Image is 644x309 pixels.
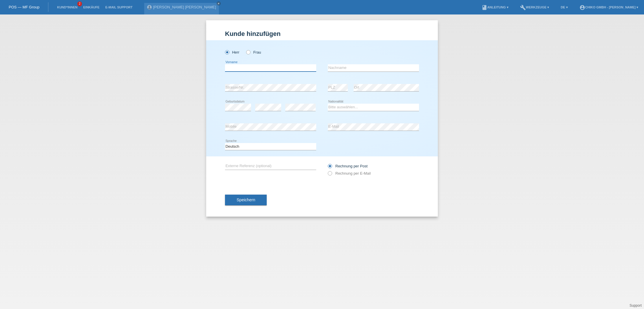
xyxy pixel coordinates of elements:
[558,6,570,9] a: DE ▾
[54,6,80,9] a: Kund*innen
[237,198,255,202] span: Speichern
[520,5,526,10] i: build
[77,1,82,6] span: 2
[579,5,585,10] i: account_circle
[153,5,216,9] a: [PERSON_NAME] [PERSON_NAME]
[217,1,221,6] a: close
[328,164,367,168] label: Rechnung per Post
[246,50,261,54] label: Frau
[517,6,552,9] a: buildWerkzeuge ▾
[577,6,641,9] a: account_circleChiko GmbH - [PERSON_NAME] ▾
[246,50,250,54] input: Frau
[103,6,136,9] a: E-Mail Support
[217,2,220,5] i: close
[225,195,267,206] button: Speichern
[328,171,332,178] input: Rechnung per E-Mail
[328,171,371,175] label: Rechnung per E-Mail
[630,303,642,308] a: Support
[9,5,39,9] a: POS — MF Group
[225,30,419,37] h1: Kunde hinzufügen
[482,5,487,10] i: book
[225,50,239,54] label: Herr
[479,6,511,9] a: bookAnleitung ▾
[328,164,332,171] input: Rechnung per Post
[225,50,229,54] input: Herr
[80,6,102,9] a: Einkäufe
